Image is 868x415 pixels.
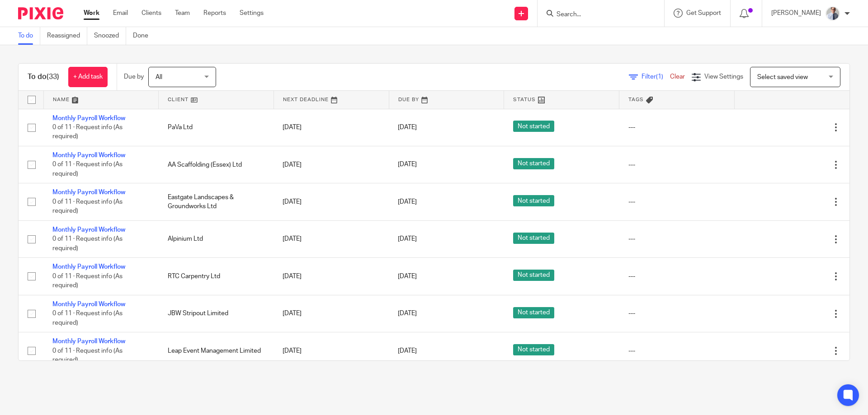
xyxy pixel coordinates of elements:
[18,7,63,19] img: Pixie
[52,152,125,159] a: Monthly Payroll Workflow
[52,348,123,364] span: 0 of 11 · Request info (As required)
[113,9,128,18] a: Email
[513,344,554,355] span: Not started
[274,183,389,220] td: [DATE]
[94,27,126,45] a: Snoozed
[628,309,726,318] div: ---
[670,74,685,80] a: Clear
[159,295,274,332] td: JBW Stripout Limited
[52,338,125,345] a: Monthly Payroll Workflow
[628,123,726,132] div: ---
[159,220,274,257] td: Alpinium Ltd
[240,9,264,18] a: Settings
[156,74,162,80] span: All
[771,9,821,18] p: [PERSON_NAME]
[52,227,125,233] a: Monthly Payroll Workflow
[398,199,417,205] span: [DATE]
[47,27,87,45] a: Reassigned
[274,332,389,369] td: [DATE]
[175,9,190,18] a: Team
[52,264,125,270] a: Monthly Payroll Workflow
[513,307,554,318] span: Not started
[142,9,161,18] a: Clients
[52,162,123,177] span: 0 of 11 · Request info (As required)
[513,158,554,169] span: Not started
[159,183,274,220] td: Eastgate Landscapes & Groundworks Ltd
[28,72,59,82] h1: To do
[52,189,125,196] a: Monthly Payroll Workflow
[52,115,125,121] a: Monthly Payroll Workflow
[274,109,389,146] td: [DATE]
[159,332,274,369] td: Leap Event Management Limited
[52,124,123,140] span: 0 of 11 · Request info (As required)
[52,236,123,252] span: 0 of 11 · Request info (As required)
[686,10,721,16] span: Get Support
[628,197,726,206] div: ---
[274,295,389,332] td: [DATE]
[656,74,663,80] span: (1)
[18,27,40,45] a: To do
[52,301,125,308] a: Monthly Payroll Workflow
[274,146,389,183] td: [DATE]
[628,97,644,102] span: Tags
[52,199,123,214] span: 0 of 11 · Request info (As required)
[628,160,726,169] div: ---
[513,195,554,206] span: Not started
[513,270,554,281] span: Not started
[52,273,123,289] span: 0 of 11 · Request info (As required)
[826,6,840,21] img: IMG_9924.jpg
[556,11,637,19] input: Search
[159,258,274,295] td: RTC Carpentry Ltd
[274,258,389,295] td: [DATE]
[513,121,554,132] span: Not started
[124,72,144,81] p: Due by
[704,74,743,80] span: View Settings
[159,146,274,183] td: AA Scaffolding (Essex) Ltd
[398,311,417,317] span: [DATE]
[642,74,670,80] span: Filter
[133,27,155,45] a: Done
[52,310,123,326] span: 0 of 11 · Request info (As required)
[203,9,226,18] a: Reports
[47,73,59,80] span: (33)
[84,9,99,18] a: Work
[628,234,726,243] div: ---
[159,109,274,146] td: PaVa Ltd
[398,162,417,168] span: [DATE]
[398,273,417,280] span: [DATE]
[398,236,417,242] span: [DATE]
[513,233,554,244] span: Not started
[628,272,726,281] div: ---
[628,346,726,355] div: ---
[398,124,417,131] span: [DATE]
[68,67,108,87] a: + Add task
[274,220,389,257] td: [DATE]
[757,74,808,80] span: Select saved view
[398,348,417,354] span: [DATE]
